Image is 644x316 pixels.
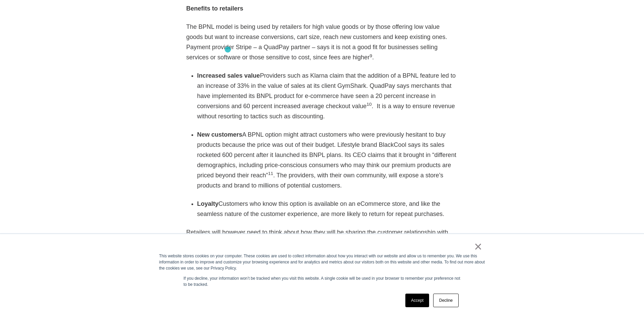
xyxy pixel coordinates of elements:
[197,71,458,121] li: Providers such as Klarna claim that the addition of a BPNL feature led to an increase of 33% in t...
[405,294,429,307] a: Accept
[197,199,458,219] li: Customers who know this option is available on an eCommerce store, and like the seamless nature o...
[184,275,461,288] p: If you decline, your information won’t be tracked when you visit this website. A single cookie wi...
[268,171,273,176] sup: 11
[197,131,242,138] strong: New customers
[370,53,372,58] sup: 9
[159,253,485,271] div: This website stores cookies on your computer. These cookies are used to collect information about...
[197,200,219,207] strong: Loyalty
[197,72,260,79] strong: Increased sales value
[186,22,458,62] p: The BPNL model is being used by retailers for high value goods or by those offering low value goo...
[367,102,372,107] sup: 10
[197,130,458,191] li: A BPNL option might attract customers who were previously hesitant to buy products because the pr...
[186,5,243,12] strong: Benefits to retailers
[433,294,458,307] a: Decline
[186,227,458,248] p: Retailers will however need to think about how they will be sharing the customer relationship wit...
[474,243,482,250] a: ×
